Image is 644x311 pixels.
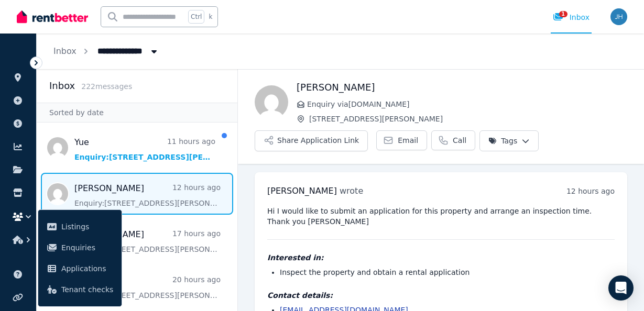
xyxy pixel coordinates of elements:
[608,275,634,301] div: Open Intercom Messenger
[307,99,627,109] span: Enquiry via [DOMAIN_NAME]
[17,9,88,25] img: RentBetter
[209,13,212,21] span: k
[61,283,113,296] span: Tenant checks
[255,85,288,119] img: Linh
[566,187,615,195] time: 12 hours ago
[61,262,113,275] span: Applications
[559,11,567,17] span: 1
[42,237,117,258] a: Enquiries
[42,258,117,279] a: Applications
[49,79,75,93] h2: Inbox
[74,228,221,254] a: [PERSON_NAME]17 hours agoEnquiry:[STREET_ADDRESS][PERSON_NAME].
[42,216,117,237] a: Listings
[267,206,615,227] pre: Hi I would like to submit an application for this property and arrange an inspection time. Thank ...
[53,46,77,56] a: Inbox
[610,8,627,25] img: Serenity Stays Management Pty Ltd
[340,186,363,196] span: wrote
[267,290,615,301] h4: Contact details:
[188,10,204,24] span: Ctrl
[398,135,418,146] span: Email
[255,130,368,151] button: Share Application Link
[376,130,427,150] a: Email
[309,114,627,124] span: [STREET_ADDRESS][PERSON_NAME]
[81,82,132,91] span: 222 message s
[267,252,615,263] h4: Interested in:
[267,186,337,196] span: [PERSON_NAME]
[74,136,215,162] a: Yue11 hours agoEnquiry:[STREET_ADDRESS][PERSON_NAME].
[42,279,117,300] a: Tenant checks
[553,12,590,23] div: Inbox
[74,274,221,301] a: Jinda20 hours agoEnquiry:[STREET_ADDRESS][PERSON_NAME].
[74,182,221,208] a: [PERSON_NAME]12 hours agoEnquiry:[STREET_ADDRESS][PERSON_NAME].
[61,220,113,233] span: Listings
[297,80,627,95] h1: [PERSON_NAME]
[479,130,539,151] button: Tags
[37,103,237,123] div: Sorted by date
[453,135,466,146] span: Call
[280,267,615,277] li: Inspect the property and obtain a rental application
[431,130,475,150] a: Call
[488,136,517,146] span: Tags
[37,34,176,69] nav: Breadcrumb
[61,241,113,254] span: Enquiries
